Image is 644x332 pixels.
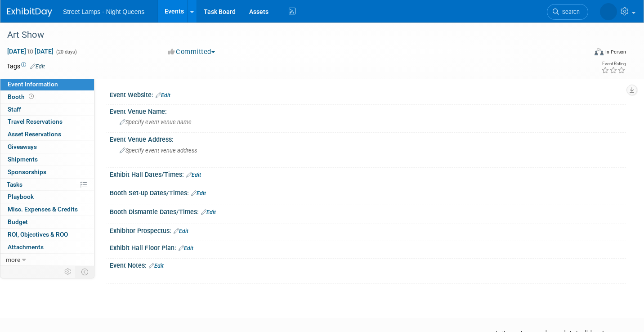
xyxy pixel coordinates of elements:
a: Edit [186,172,201,178]
span: ROI, Objectives & ROO [8,231,68,238]
a: more [0,254,94,266]
span: Tasks [7,181,22,188]
button: Committed [165,47,219,57]
a: Search [547,4,588,20]
span: Sponsorships [8,168,46,175]
span: Staff [8,106,21,113]
td: Tags [7,62,45,71]
span: Travel Reservations [8,118,63,125]
a: Shipments [0,153,94,166]
img: Mariana Ivanova [600,3,617,20]
a: Misc. Expenses & Credits [0,203,94,215]
td: Personalize Event Tab Strip [60,266,76,278]
span: Booth not reserved yet [27,93,36,100]
span: Shipments [8,156,38,163]
div: Event Website: [110,88,626,100]
div: Art Show [4,27,573,43]
a: Staff [0,103,94,116]
span: Specify event venue name [120,119,192,126]
span: Attachments [8,243,44,251]
a: Edit [191,190,206,197]
a: Edit [174,228,188,234]
a: Edit [30,63,45,70]
span: Giveaways [8,143,37,150]
td: Toggle Event Tabs [76,266,94,278]
a: Event Information [0,78,94,90]
span: to [26,48,35,55]
span: Specify event venue address [120,147,197,154]
span: Search [559,9,580,15]
span: Asset Reservations [8,130,61,138]
a: Tasks [0,179,94,191]
span: more [6,256,20,263]
div: Event Venue Name: [110,105,626,116]
a: Attachments [0,241,94,253]
a: Edit [149,263,164,269]
a: Asset Reservations [0,128,94,140]
a: Edit [156,92,170,99]
a: ROI, Objectives & ROO [0,229,94,241]
span: Booth [8,93,36,100]
a: Booth [0,91,94,103]
a: Edit [201,209,216,215]
div: Event Rating [601,62,626,66]
a: Travel Reservations [0,116,94,128]
div: Event Format [534,47,626,60]
span: Event Information [8,81,58,88]
div: Event Notes: [110,259,626,270]
a: Playbook [0,191,94,203]
div: Exhibitor Prospectus: [110,224,626,236]
span: Street Lamps - Night Queens [63,8,144,15]
span: Misc. Expenses & Credits [8,206,78,213]
img: ExhibitDay [7,8,52,17]
img: Format-Inperson.png [595,48,604,55]
span: Budget [8,218,28,225]
div: Exhibit Hall Dates/Times: [110,168,626,179]
div: Event Venue Address: [110,133,626,144]
span: Playbook [8,193,34,200]
div: In-Person [605,49,626,55]
a: Edit [179,245,193,251]
span: (20 days) [55,49,77,55]
span: [DATE] [DATE] [7,47,54,55]
div: Exhibit Hall Floor Plan: [110,241,626,253]
div: Booth Dismantle Dates/Times: [110,205,626,217]
a: Giveaways [0,141,94,153]
a: Budget [0,216,94,228]
div: Booth Set-up Dates/Times: [110,186,626,198]
a: Sponsorships [0,166,94,178]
